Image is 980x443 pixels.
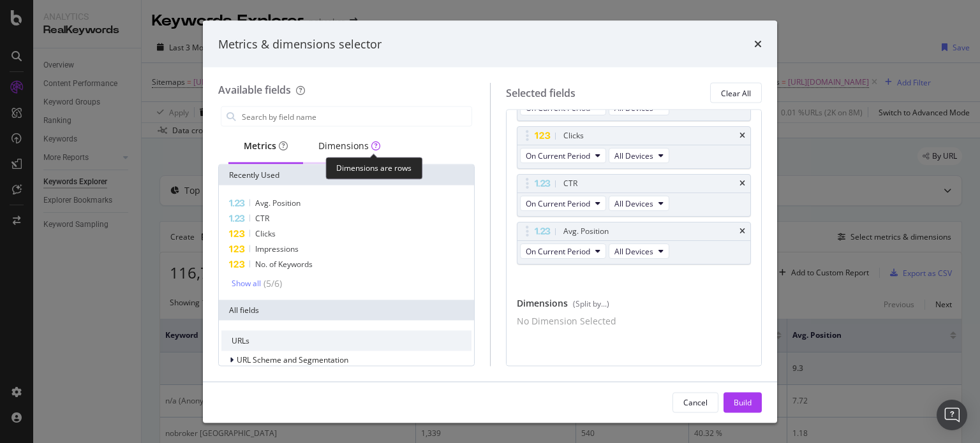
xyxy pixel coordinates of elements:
button: All Devices [609,148,669,163]
div: All fields [219,300,474,321]
button: Build [724,392,762,412]
div: Dimensions [318,140,380,152]
button: Cancel [672,392,718,412]
button: All Devices [609,196,669,211]
span: URL Scheme and Segmentation [237,354,348,365]
span: No. of Keywords [255,259,313,270]
div: modal [203,20,777,423]
div: Recently Used [219,165,474,185]
span: All Devices [614,198,653,208]
div: Build [734,396,752,407]
span: Clicks [255,228,276,239]
div: times [739,132,745,140]
div: times [739,228,745,235]
div: CTR [563,177,577,190]
div: Avg. PositiontimesOn Current PeriodAll Devices [517,222,752,265]
div: URLs [221,331,471,351]
div: Clicks [563,129,584,142]
div: CTRtimesOn Current PeriodAll Devices [517,174,752,217]
span: Impressions [255,243,299,254]
div: Dimensions [517,297,752,315]
span: On Current Period [526,150,590,161]
button: On Current Period [520,148,606,163]
div: ClickstimesOn Current PeriodAll Devices [517,126,752,169]
span: Avg. Position [255,198,301,208]
span: On Current Period [526,245,590,256]
div: Show all [232,279,261,288]
button: Clear All [710,83,762,103]
div: (Split by...) [573,298,609,309]
div: Available fields [218,83,291,97]
div: Metrics & dimensions selector [218,36,382,52]
div: Avg. Position [563,225,609,238]
button: On Current Period [520,196,606,211]
button: All Devices [609,243,669,259]
div: Selected fields [506,85,575,100]
span: CTR [255,213,269,224]
div: times [739,180,745,187]
button: On Current Period [520,243,606,259]
span: All Devices [614,245,653,256]
div: times [754,36,762,52]
span: On Current Period [526,198,590,208]
span: All Devices [614,150,653,161]
div: Open Intercom Messenger [937,400,967,430]
div: Cancel [683,396,708,407]
div: No Dimension Selected [517,315,616,328]
div: ( 5 / 6 ) [261,277,282,290]
div: Clear All [721,87,751,98]
div: Dimensions are rows [325,157,422,179]
div: Metrics [244,140,288,152]
input: Search by field name [241,107,471,126]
